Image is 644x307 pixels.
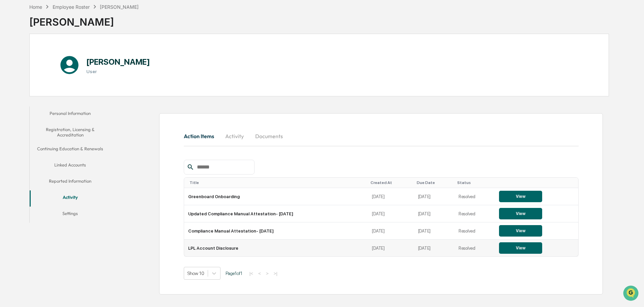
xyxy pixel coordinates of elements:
button: Documents [250,128,288,144]
div: Toggle SortBy [189,180,365,185]
td: [DATE] [368,240,414,256]
a: 🖐️Preclearance [4,82,46,94]
td: Resolved [455,205,495,222]
a: View [499,194,542,199]
td: [DATE] [414,240,455,256]
button: |< [247,271,255,276]
button: View [499,225,542,237]
td: Greenboard Onboarding [184,188,368,205]
div: Toggle SortBy [371,180,411,185]
a: View [499,211,542,216]
div: We're available if you need us! [23,58,85,64]
span: Preclearance [13,85,43,92]
td: Resolved [455,222,495,240]
button: Personal Information [30,106,111,123]
div: Toggle SortBy [457,180,492,185]
div: 🖐️ [7,86,12,91]
a: Powered byPylon [48,114,82,119]
div: secondary tabs example [30,106,111,223]
div: Toggle SortBy [500,180,576,185]
td: Compliance Manual Attestation- [DATE] [184,222,368,240]
button: Settings [30,207,111,223]
td: [DATE] [368,222,414,240]
td: Resolved [455,240,495,256]
td: [DATE] [414,205,455,222]
td: [DATE] [368,188,414,205]
button: Action Items [184,128,219,144]
img: 1746055101610-c473b297-6a78-478c-a979-82029cc54cd1 [7,52,19,64]
button: > [264,271,271,276]
div: Employee Roster [53,4,90,10]
span: Data Lookup [13,98,42,104]
button: View [499,191,542,202]
div: Toggle SortBy [417,180,452,185]
td: [DATE] [414,222,455,240]
td: [DATE] [414,188,455,205]
td: Resolved [455,188,495,205]
div: Start new chat [23,52,111,58]
button: Activity [30,190,111,207]
button: Linked Accounts [30,158,111,174]
div: Home [29,4,42,10]
input: Clear [18,31,111,38]
span: Attestations [56,85,84,92]
div: 🔎 [7,98,12,104]
span: Pylon [67,114,82,119]
a: View [499,245,542,250]
td: LPL Account Disclosure [184,240,368,256]
button: >| [271,271,279,276]
button: View [499,242,542,254]
td: Updated Compliance Manual Attestation- [DATE] [184,205,368,222]
span: Page 1 of 1 [226,271,242,276]
button: View [499,208,542,219]
button: Start new chat [115,54,123,62]
button: Continuing Education & Renewals [30,142,111,158]
h3: User [86,69,150,74]
td: [DATE] [368,205,414,222]
iframe: Open customer support [622,285,641,303]
button: Reported Information [30,174,111,190]
a: 🗄️Attestations [46,82,86,94]
button: Activity [219,128,250,144]
div: [PERSON_NAME] [29,10,139,28]
a: 🔎Data Lookup [4,95,45,107]
p: How can we help? [7,14,123,25]
div: 🗄️ [49,86,54,91]
button: < [256,271,263,276]
a: View [499,228,542,233]
button: Registration, Licensing & Accreditation [30,123,111,142]
div: secondary tabs example [184,128,579,144]
div: [PERSON_NAME] [100,4,139,10]
h1: [PERSON_NAME] [86,57,150,67]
